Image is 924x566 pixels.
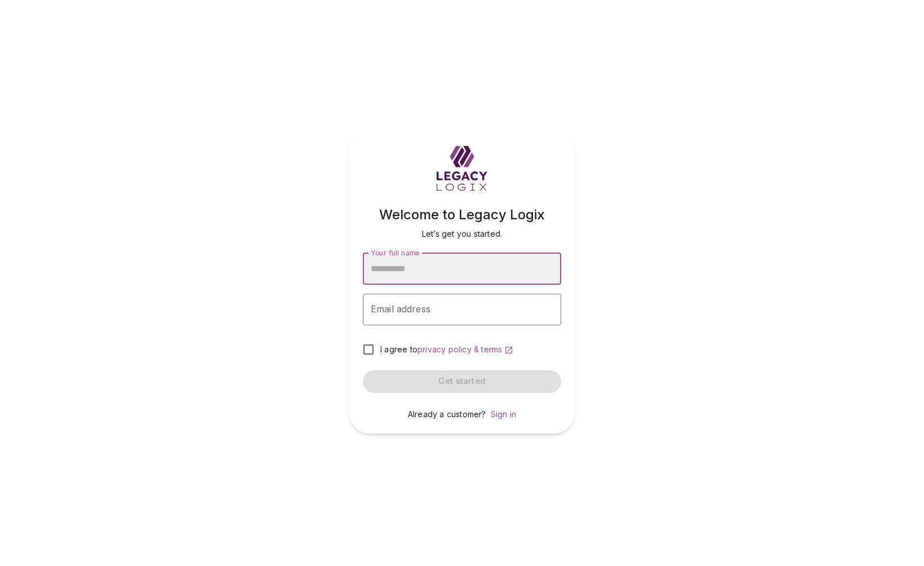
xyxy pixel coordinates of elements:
[491,409,516,419] a: Sign in
[408,409,486,419] span: Already a customer?
[371,248,419,257] span: Your full name
[379,206,545,223] span: Welcome to Legacy Logix
[417,344,502,354] span: privacy policy & terms
[380,344,417,354] span: I agree to
[417,344,513,354] a: privacy policy & terms
[422,229,502,238] span: Let’s get you started.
